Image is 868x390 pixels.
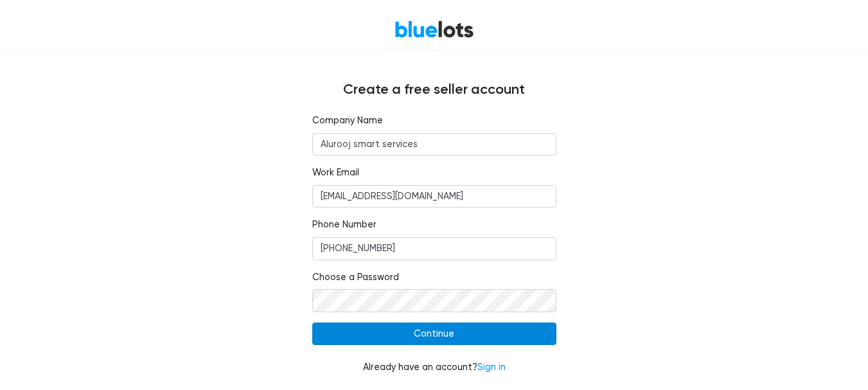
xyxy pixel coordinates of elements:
[312,323,556,346] input: Continue
[312,114,383,128] label: Company Name
[49,82,820,98] h4: Create a free seller account
[312,360,556,375] div: Already have an account?
[477,362,506,373] a: Sign in
[312,185,556,208] input: Work Email
[312,166,359,180] label: Work Email
[394,20,474,39] a: BlueLots
[312,133,556,156] input: Company Name
[312,270,399,285] label: Choose a Password
[312,218,376,232] label: Phone Number
[312,237,556,260] input: Phone Number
